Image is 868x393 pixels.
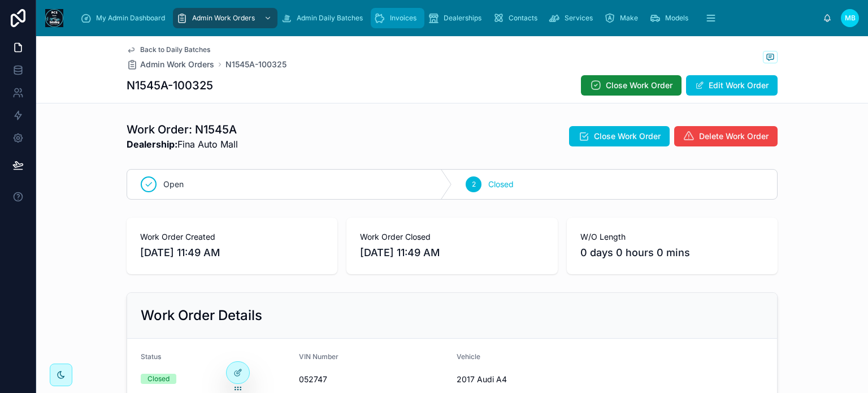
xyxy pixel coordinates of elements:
[457,374,606,385] span: 2017 Audi A4
[140,45,210,54] span: Back to Daily Batches
[581,75,682,96] button: Close Work Order
[72,6,823,31] div: scrollable content
[360,245,544,261] span: [DATE] 11:49 AM
[77,8,173,28] a: My Admin Dashboard
[580,231,764,243] span: W/O Length
[665,14,688,23] span: Models
[127,45,210,54] a: Back to Daily Batches
[140,231,324,243] span: Work Order Created
[509,14,537,23] span: Contacts
[565,14,593,23] span: Services
[163,179,184,190] span: Open
[141,352,161,361] span: Status
[390,14,416,23] span: Invoices
[686,75,778,96] button: Edit Work Order
[299,352,338,361] span: VIN Number
[674,126,778,146] button: Delete Work Order
[140,59,214,70] span: Admin Work Orders
[45,9,63,27] img: App logo
[96,14,165,23] span: My Admin Dashboard
[457,352,480,361] span: Vehicle
[444,14,481,23] span: Dealerships
[472,180,476,189] span: 2
[845,14,856,23] span: MB
[299,374,448,385] span: 052747
[173,8,277,28] a: Admin Work Orders
[569,126,670,146] button: Close Work Order
[277,8,371,28] a: Admin Daily Batches
[225,59,287,70] a: N1545A-100325
[140,245,324,261] span: [DATE] 11:49 AM
[601,8,646,28] a: Make
[545,8,601,28] a: Services
[127,122,238,137] h1: Work Order: N1545A
[297,14,363,23] span: Admin Daily Batches
[360,231,544,243] span: Work Order Closed
[594,131,661,142] span: Close Work Order
[127,137,238,151] span: Fina Auto Mall
[699,131,769,142] span: Delete Work Order
[141,306,262,325] h2: Work Order Details
[646,8,696,28] a: Models
[580,245,764,261] span: 0 days 0 hours 0 mins
[127,77,213,93] h1: N1545A-100325
[620,14,638,23] span: Make
[192,14,255,23] span: Admin Work Orders
[606,80,672,91] span: Close Work Order
[127,59,214,70] a: Admin Work Orders
[488,179,514,190] span: Closed
[147,374,170,384] div: Closed
[127,139,177,150] strong: Dealership:
[424,8,489,28] a: Dealerships
[489,8,545,28] a: Contacts
[371,8,424,28] a: Invoices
